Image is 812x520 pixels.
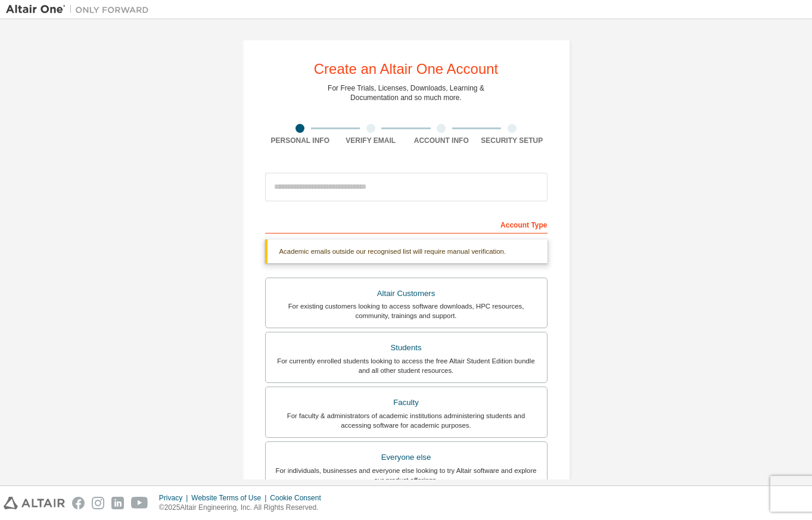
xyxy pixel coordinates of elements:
div: Everyone else [273,449,540,466]
div: Create an Altair One Account [314,62,499,76]
div: For faculty & administrators of academic institutions administering students and accessing softwa... [273,411,540,430]
img: altair_logo.svg [4,497,65,509]
div: Account Info [406,136,477,145]
div: Security Setup [477,136,547,145]
img: instagram.svg [92,497,104,509]
div: Account Type [265,214,547,233]
img: youtube.svg [131,497,148,509]
div: Faculty [273,394,540,411]
div: Website Terms of Use [191,493,270,503]
img: facebook.svg [72,497,85,509]
div: Academic emails outside our recognised list will require manual verification. [265,239,547,263]
div: For existing customers looking to access software downloads, HPC resources, community, trainings ... [273,301,540,320]
p: © 2025 Altair Engineering, Inc. All Rights Reserved. [159,503,328,513]
img: Altair One [6,4,155,15]
div: Privacy [159,493,191,503]
div: For currently enrolled students looking to access the free Altair Student Edition bundle and all ... [273,356,540,375]
div: Cookie Consent [270,493,328,503]
div: For individuals, businesses and everyone else looking to try Altair software and explore our prod... [273,466,540,485]
div: For Free Trials, Licenses, Downloads, Learning & Documentation and so much more. [328,83,484,102]
div: Personal Info [265,136,336,145]
img: linkedin.svg [111,497,124,509]
div: Altair Customers [273,285,540,302]
div: Verify Email [335,136,406,145]
div: Students [273,340,540,356]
